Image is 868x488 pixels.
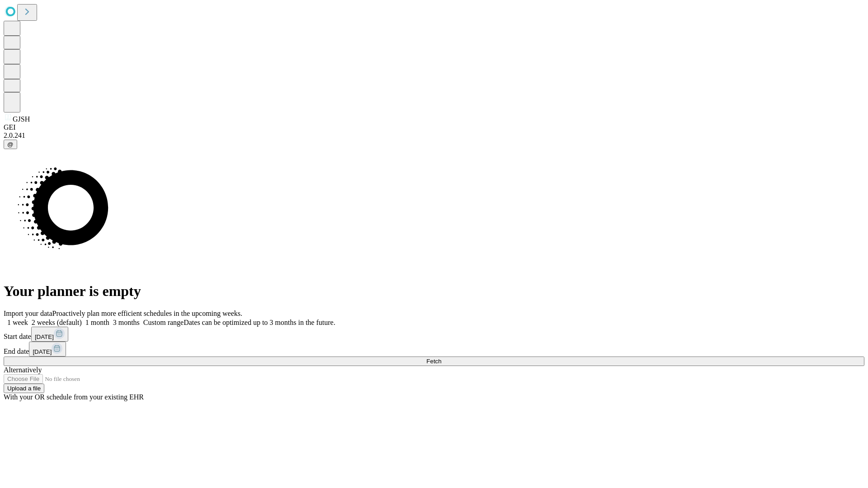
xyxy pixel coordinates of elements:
span: @ [7,141,14,148]
span: Dates can be optimized up to 3 months in the future. [184,319,335,326]
span: Fetch [426,358,441,365]
span: Import your data [4,310,52,317]
span: [DATE] [33,348,52,355]
span: Proactively plan more efficient schedules in the upcoming weeks. [52,310,242,317]
span: Alternatively [4,366,42,374]
span: With your OR schedule from your existing EHR [4,393,144,401]
button: [DATE] [31,327,68,342]
div: Start date [4,327,864,342]
h1: Your planner is empty [4,283,864,300]
div: GEI [4,123,864,131]
span: 1 week [7,319,28,326]
span: 1 month [85,319,109,326]
span: 3 months [113,319,140,326]
span: Custom range [143,319,184,326]
button: Upload a file [4,384,44,393]
span: 2 weeks (default) [32,319,82,326]
span: [DATE] [35,333,54,340]
button: [DATE] [29,342,66,357]
span: GJSH [13,115,30,123]
button: Fetch [4,357,864,366]
div: End date [4,342,864,357]
button: @ [4,140,17,149]
div: 2.0.241 [4,131,864,140]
